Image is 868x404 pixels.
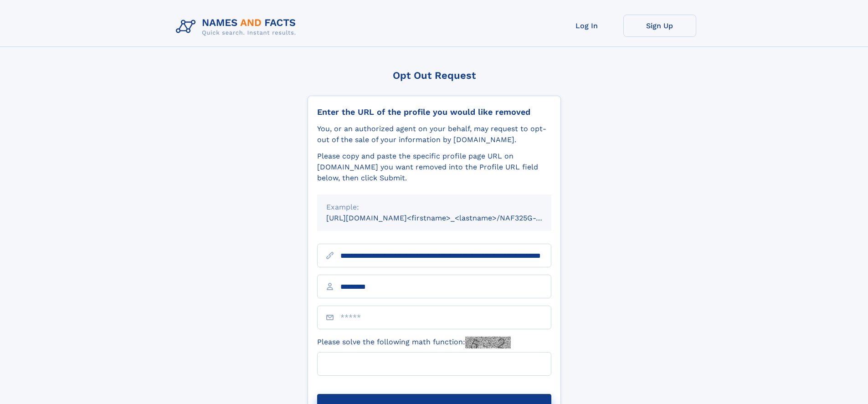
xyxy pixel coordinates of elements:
a: Sign Up [623,15,696,37]
label: Please solve the following math function: [317,337,511,348]
img: Logo Names and Facts [172,15,303,39]
div: Please copy and paste the specific profile page URL on [DOMAIN_NAME] you want removed into the Pr... [317,151,551,184]
div: You, or an authorized agent on your behalf, may request to opt-out of the sale of your informatio... [317,123,551,145]
div: Opt Out Request [308,70,561,81]
div: Enter the URL of the profile you would like removed [317,107,551,117]
small: [URL][DOMAIN_NAME]<firstname>_<lastname>/NAF325G-xxxxxxxx [326,214,569,222]
div: Example: [326,202,542,213]
a: Log In [550,15,623,37]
